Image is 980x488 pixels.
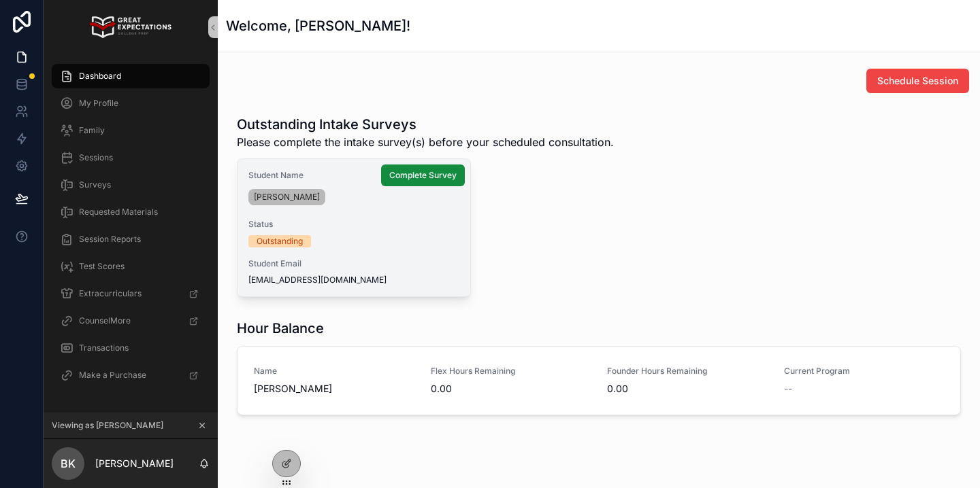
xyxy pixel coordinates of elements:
a: Sessions [52,145,210,170]
a: Dashboard [52,64,210,88]
span: [PERSON_NAME] [254,382,414,396]
img: App logo [90,16,171,38]
span: [PERSON_NAME] [254,192,320,203]
a: My Profile [52,91,210,116]
span: Viewing as [PERSON_NAME] [52,420,163,431]
span: -- [784,382,792,396]
div: scrollable content [44,54,218,413]
span: BK [61,455,76,472]
span: Session Reports [79,234,141,245]
span: Schedule Session [877,74,958,88]
span: Transactions [79,343,129,353]
a: Surveys [52,173,210,197]
span: CounselMore [79,315,131,326]
span: 0.00 [431,382,591,396]
span: [EMAIL_ADDRESS][DOMAIN_NAME] [248,275,459,285]
span: Name [254,366,414,377]
a: Family [52,118,210,143]
p: [PERSON_NAME] [95,457,174,470]
span: Student Name [248,170,459,181]
a: Test Scores [52,254,210,279]
span: Current Program [784,366,945,377]
span: Flex Hours Remaining [431,366,591,377]
a: Session Reports [52,227,210,251]
a: Extracurriculars [52,281,210,306]
h1: Welcome, [PERSON_NAME]! [226,16,410,35]
a: Make a Purchase [52,363,210,387]
a: Transactions [52,336,210,360]
span: Make a Purchase [79,370,146,381]
span: Family [79,125,105,136]
button: Schedule Session [866,69,969,93]
span: Complete Survey [389,170,457,181]
span: Extracurriculars [79,288,142,299]
a: CounselMore [52,309,210,333]
h1: Hour Balance [237,319,324,338]
span: Please complete the intake survey(s) before your scheduled consultation. [237,134,614,150]
span: Surveys [79,179,111,190]
div: Outstanding [257,235,303,247]
a: Requested Materials [52,200,210,224]
span: Founder Hours Remaining [607,366,768,377]
span: Requested Materials [79,207,158,217]
button: Complete Survey [381,164,465,186]
span: Status [248,219,459,230]
span: Sessions [79,152,113,163]
span: Test Scores [79,261,125,272]
span: Dashboard [79,71,121,82]
span: 0.00 [607,382,768,396]
span: My Profile [79,98,118,109]
h1: Outstanding Intake Surveys [237,115,614,134]
a: [PERSON_NAME] [248,189,325,205]
span: Student Email [248,258,459,269]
